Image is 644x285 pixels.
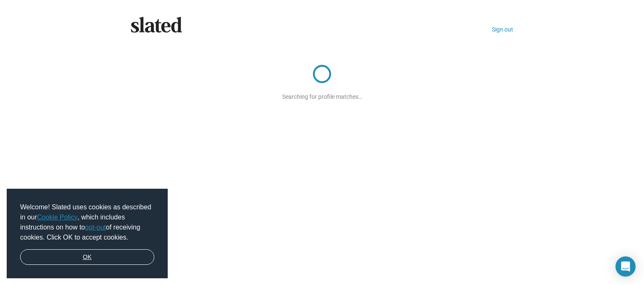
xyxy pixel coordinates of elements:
a: dismiss cookie message [20,249,154,265]
div: cookieconsent [7,189,168,279]
span: Welcome! Slated uses cookies as described in our , which includes instructions on how to of recei... [20,202,154,243]
a: opt-out [85,224,106,231]
a: Cookie Policy [37,214,78,221]
div: Searching for profile matches… [282,90,362,100]
a: Sign out [492,26,513,33]
div: Open Intercom Messenger [615,256,636,277]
